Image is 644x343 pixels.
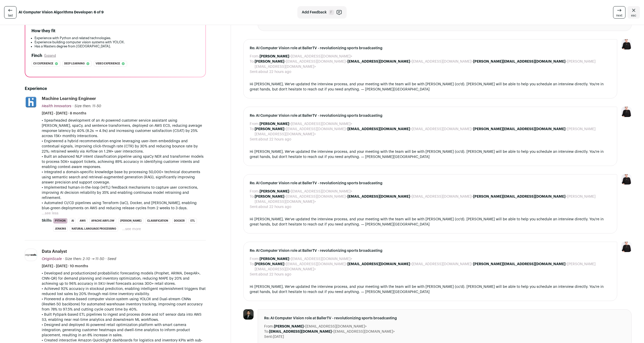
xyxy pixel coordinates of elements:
[255,195,284,198] b: [PERSON_NAME]
[628,6,640,19] a: Close
[33,61,53,66] span: Cv experience
[25,96,37,108] img: a050f3d7c54b2477022bd7831add31076c60cdc46d42a54d85abe387158b5c06
[4,6,16,19] a: last
[473,262,565,266] b: [PERSON_NAME][EMAIL_ADDRESS][DOMAIN_NAME]
[260,256,352,262] dd: <[EMAIL_ADDRESS][DOMAIN_NAME]>
[258,272,291,277] dd: about 22 hours ago
[42,249,67,254] div: Data Analyst
[347,127,410,131] b: [EMAIL_ADDRESS][DOMAIN_NAME]
[250,217,611,227] div: Hi [PERSON_NAME], We've updated the interview process, and your meeting with the team will be wit...
[631,13,636,18] span: esc
[145,218,170,224] li: Classification
[105,256,106,262] span: ·
[258,69,291,74] dd: about 22 hours ago
[250,127,255,137] dt: To:
[264,324,274,329] dt: From:
[260,121,352,127] dd: <[EMAIL_ADDRESS][DOMAIN_NAME]>
[250,46,611,51] span: Re: AI Computer Vision role at BallerTV - revolutionizing sports broadcasting
[243,309,254,320] img: 3eb160f98896fc44efdddc973164d421e1d9ea847057468995fb440d053ad85e.png
[250,284,611,295] div: Hi [PERSON_NAME], We've updated the interview process, and your meeting with the team will be wit...
[250,189,260,194] dt: From:
[255,194,611,204] dd: <[EMAIL_ADDRESS][DOMAIN_NAME]> <[EMAIL_ADDRESS][DOMAIN_NAME]> <[PERSON_NAME][EMAIL_ADDRESS][DOMAI...
[42,257,62,261] span: OriginScale
[250,272,258,277] dt: Sent:
[473,195,565,198] b: [PERSON_NAME][EMAIL_ADDRESS][DOMAIN_NAME]
[19,10,104,15] strong: AI Computer Vision Algorithms Developer: 6 of 9
[260,122,289,126] b: [PERSON_NAME]
[8,13,13,18] span: last
[78,218,87,224] li: AWS
[255,127,611,137] dd: <[EMAIL_ADDRESS][DOMAIN_NAME]> <[EMAIL_ADDRESS][DOMAIN_NAME]> <[PERSON_NAME][EMAIL_ADDRESS][DOMAI...
[621,242,632,252] img: 9240684-medium_jpg
[42,96,96,102] div: Machine Learning Engineer
[250,256,260,262] dt: From:
[269,330,332,333] b: [EMAIL_ADDRESS][DOMAIN_NAME]
[260,189,352,194] dd: <[EMAIL_ADDRESS][DOMAIN_NAME]>
[70,218,76,224] li: AI
[42,170,206,185] p: • Integrated a domain-specific knowledge base by processing 50,000+ technical documents using sem...
[250,194,255,204] dt: To:
[302,10,327,15] span: Add Feedback
[264,316,625,321] span: Re: AI Computer Vision role at BallerTV - revolutionizing sports broadcasting
[42,111,86,116] span: [DATE] - [DATE] · 8 months
[250,262,255,272] dt: To:
[53,226,68,232] li: Jenkins
[260,55,289,58] b: [PERSON_NAME]
[473,60,565,63] b: [PERSON_NAME][EMAIL_ADDRESS][DOMAIN_NAME]
[44,54,56,58] button: Expand
[63,257,104,261] span: · Size then: 2-10 → 11-50
[616,13,622,18] span: next
[42,211,58,216] button: ...see less
[31,28,55,34] h2: How they fit
[42,264,88,269] span: [DATE] - [DATE] · 10 months
[122,227,141,232] button: ...see more
[269,329,395,334] dd: <[EMAIL_ADDRESS][DOMAIN_NAME]>
[96,61,120,66] span: Video experience
[255,127,284,131] b: [PERSON_NAME]
[31,53,42,59] h2: Finch
[172,218,187,224] li: Docker
[329,10,334,15] span: F
[25,254,37,256] img: 1f6af52fa645a5c52d5aaf208729bb757e581a936743c7359f6fcad8822e32d4.png
[35,40,199,44] li: Experience building computer vision systems with YOLOX.
[42,154,206,170] p: • Built an advanced NLP intent classification pipeline using spaCy NER and transformer models to ...
[258,204,291,210] dd: about 22 hours ago
[35,36,199,40] li: Experience with Python and related technologies.
[613,6,625,19] a: next
[42,118,206,139] p: • Spearheaded development of an AI-powered customer service assistant using [PERSON_NAME], spaCy,...
[189,218,197,224] li: ETL
[260,54,352,59] dd: <[EMAIL_ADDRESS][DOMAIN_NAME]>
[250,137,258,142] dt: Sent:
[42,139,206,154] p: • Engineered a hybrid recommendation engine leveraging user-item embeddings and contextual signal...
[42,200,206,211] p: • Automated CI/CD pipelines using Terraform (IaC), Docker, and [PERSON_NAME], enabling blue-green...
[42,271,206,286] p: • Developed and productionized probabilistic forecasting models (Prophet, ARIMA, DeepAR+, CNN-QR)...
[347,262,410,266] b: [EMAIL_ADDRESS][DOMAIN_NAME]
[250,204,258,210] dt: Sent:
[250,181,611,186] span: Re: AI Computer Vision role at BallerTV - revolutionizing sports broadcasting
[42,104,71,108] span: Health Innovators
[25,86,206,92] h2: Experience
[255,262,611,272] dd: <[EMAIL_ADDRESS][DOMAIN_NAME]> <[EMAIL_ADDRESS][DOMAIN_NAME]> <[PERSON_NAME][EMAIL_ADDRESS][DOMAI...
[274,325,304,328] b: [PERSON_NAME]
[42,312,206,322] p: • Built PySpark-based ETL pipelines to ingest and process drone and IoT sensor data into AWS S3, ...
[255,60,284,63] b: [PERSON_NAME]
[347,60,410,63] b: [EMAIL_ADDRESS][DOMAIN_NAME]
[258,137,291,142] dd: about 22 hours ago
[260,257,289,261] b: [PERSON_NAME]
[255,262,284,266] b: [PERSON_NAME]
[35,44,199,48] li: Has a Masters degree from [GEOGRAPHIC_DATA].
[473,127,565,131] b: [PERSON_NAME][EMAIL_ADDRESS][DOMAIN_NAME]
[273,334,284,339] dd: [DATE]
[89,218,116,224] li: Apache Airflow
[107,257,116,261] span: Seed
[42,218,52,223] span: Skills:
[264,334,273,339] dt: Sent:
[274,324,367,329] dd: <[EMAIL_ADDRESS][DOMAIN_NAME]>
[621,39,632,49] img: 9240684-medium_jpg
[255,59,611,69] dd: <[EMAIL_ADDRESS][DOMAIN_NAME]> <[EMAIL_ADDRESS][DOMAIN_NAME]> <[PERSON_NAME][EMAIL_ADDRESS][DOMAI...
[250,59,255,69] dt: To:
[42,322,206,338] p: • Designed and deployed AI-powered retail optimization platform with smart camera integration, ge...
[250,121,260,127] dt: From:
[42,185,206,200] p: • Implemented human-in-the-loop (HITL) feedback mechanisms to capture user corrections, improving...
[42,297,206,312] p: • Pioneered a drone-based computer vision system using YOLOX and Dual-stream CNNs (ResNet-50 back...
